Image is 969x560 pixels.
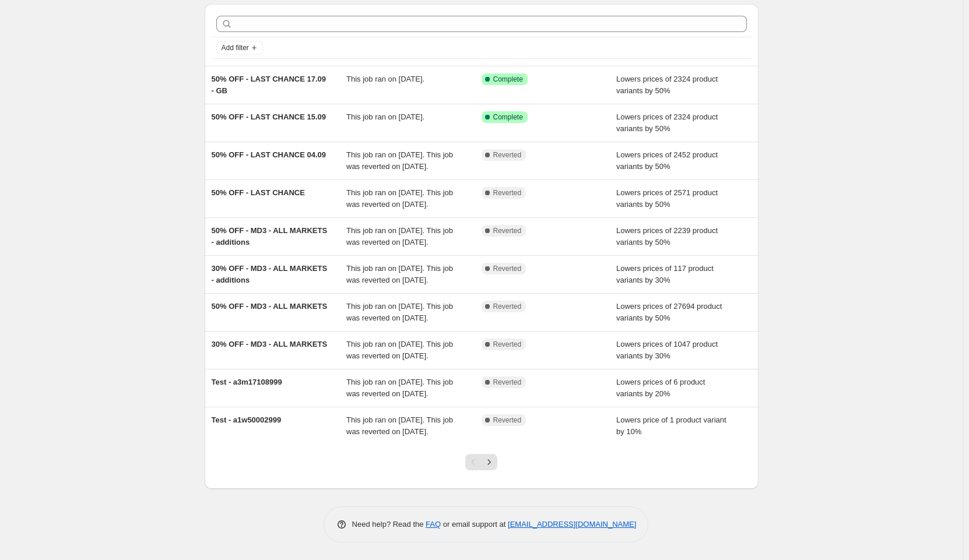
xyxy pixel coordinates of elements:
[346,188,453,209] span: This job ran on [DATE]. This job was reverted on [DATE].
[212,378,282,386] span: Test - a3m17108999
[212,340,328,348] span: 30% OFF - MD3 - ALL MARKETS
[346,264,453,284] span: This job ran on [DATE]. This job was reverted on [DATE].
[493,302,522,311] span: Reverted
[616,150,718,171] span: Lowers prices of 2452 product variants by 50%
[493,226,522,235] span: Reverted
[212,75,326,95] span: 50% OFF - LAST CHANCE 17.09 - GB
[346,75,424,83] span: This job ran on [DATE].
[352,520,426,529] span: Need help? Read the
[346,302,453,322] span: This job ran on [DATE]. This job was reverted on [DATE].
[493,112,523,122] span: Complete
[346,226,453,246] span: This job ran on [DATE]. This job was reverted on [DATE].
[212,226,328,246] span: 50% OFF - MD3 - ALL MARKETS - additions
[212,264,328,284] span: 30% OFF - MD3 - ALL MARKETS - additions
[212,150,326,159] span: 50% OFF - LAST CHANCE 04.09
[493,415,522,425] span: Reverted
[493,75,523,84] span: Complete
[616,415,726,436] span: Lowers price of 1 product variant by 10%
[616,264,714,284] span: Lowers prices of 117 product variants by 30%
[465,454,497,470] nav: Pagination
[346,378,453,398] span: This job ran on [DATE]. This job was reverted on [DATE].
[616,302,722,322] span: Lowers prices of 27694 product variants by 50%
[346,415,453,436] span: This job ran on [DATE]. This job was reverted on [DATE].
[346,150,453,171] span: This job ran on [DATE]. This job was reverted on [DATE].
[616,112,718,133] span: Lowers prices of 2324 product variants by 50%
[493,378,522,387] span: Reverted
[222,43,249,52] span: Add filter
[616,226,718,246] span: Lowers prices of 2239 product variants by 50%
[616,378,705,398] span: Lowers prices of 6 product variants by 20%
[508,520,636,529] a: [EMAIL_ADDRESS][DOMAIN_NAME]
[493,264,522,273] span: Reverted
[346,340,453,360] span: This job ran on [DATE]. This job was reverted on [DATE].
[616,340,718,360] span: Lowers prices of 1047 product variants by 30%
[616,75,718,95] span: Lowers prices of 2324 product variants by 50%
[212,415,282,424] span: Test - a1w50002999
[493,188,522,198] span: Reverted
[616,188,718,209] span: Lowers prices of 2571 product variants by 50%
[212,188,305,197] span: 50% OFF - LAST CHANCE
[346,112,424,121] span: This job ran on [DATE].
[212,112,326,121] span: 50% OFF - LAST CHANCE 15.09
[493,340,522,349] span: Reverted
[426,520,441,529] a: FAQ
[481,454,497,470] button: Next
[212,302,328,311] span: 50% OFF - MD3 - ALL MARKETS
[493,150,522,160] span: Reverted
[216,41,263,55] button: Add filter
[441,520,508,529] span: or email support at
